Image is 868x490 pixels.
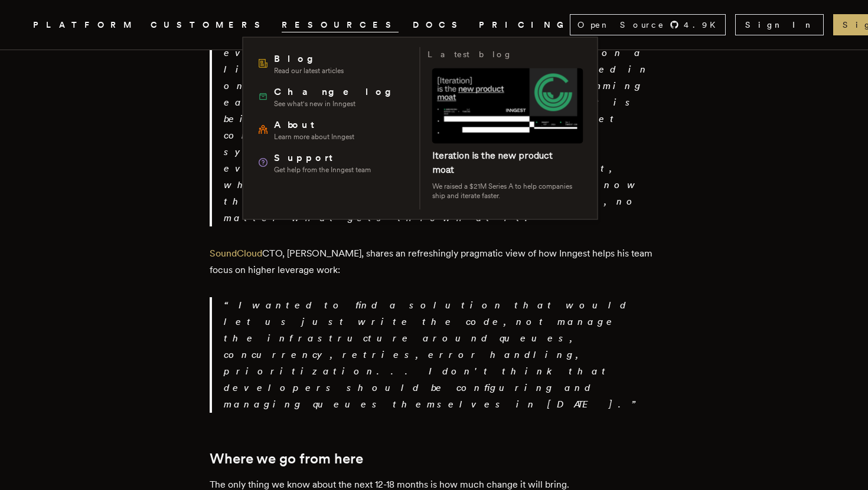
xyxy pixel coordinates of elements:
button: RESOURCES [282,18,399,32]
span: Read our latest articles [274,66,344,75]
span: About [274,118,354,132]
a: Sign In [735,14,824,35]
span: Get help from the Inngest team [274,165,371,175]
p: CTO, [PERSON_NAME], shares an refreshingly pragmatic view of how Inngest helps his team focus on ... [210,245,658,278]
button: PLATFORM [33,18,136,32]
a: CUSTOMERS [151,18,267,32]
p: We had problems with just managing the complexity of flows. In a complicated event-driven system,... [224,12,658,226]
span: Open Source [577,19,665,31]
span: See what's new in Inngest [274,99,400,108]
a: BlogRead our latest articles [253,47,413,80]
a: SupportGet help from the Inngest team [253,146,413,179]
a: ChangelogSee what's new in Inngest [253,80,413,113]
span: Learn more about Inngest [274,132,354,142]
a: SoundCloud [210,248,262,259]
a: DOCS [413,18,465,32]
h3: Latest blog [428,47,513,61]
span: Blog [274,52,344,66]
a: AboutLearn more about Inngest [253,113,413,146]
strong: Where we go from here [210,450,363,467]
span: 4.9 K [684,19,723,31]
a: PRICING [479,18,570,32]
span: Changelog [274,85,400,99]
span: Support [274,151,371,165]
a: Iteration is the new product moat [432,150,553,175]
p: I wanted to find a solution that would let us just write the code, not manage the infrastructure ... [224,297,658,413]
